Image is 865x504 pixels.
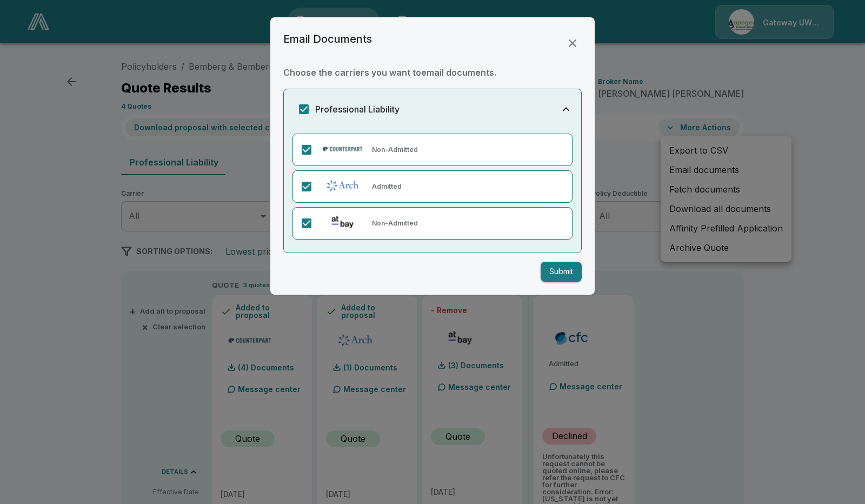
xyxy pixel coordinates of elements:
h6: Professional Liability [315,102,400,117]
h6: Email Documents [283,30,372,48]
img: At-Bay [318,215,368,230]
p: Non-Admitted [372,145,418,155]
img: Arch [318,178,368,193]
p: Admitted [372,182,402,191]
button: Professional Liability [284,89,581,129]
h6: Choose the carriers you want to email documents . [283,65,582,80]
img: Counterpart [318,141,368,156]
div: CounterpartNon-Admitted [292,134,573,166]
button: Submit [541,262,582,282]
p: Non-Admitted [372,218,418,228]
div: At-BayNon-Admitted [292,207,573,240]
div: ArchAdmitted [292,170,573,203]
